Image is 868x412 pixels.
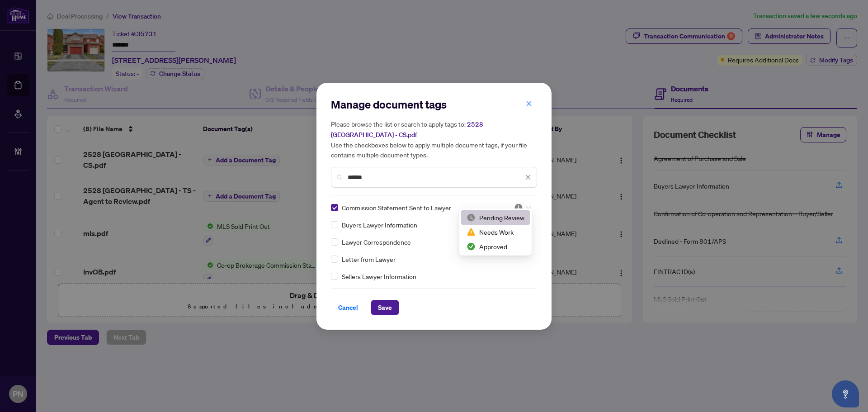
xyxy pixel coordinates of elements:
img: status [467,227,476,237]
div: Approved [467,242,524,251]
h2: Manage document tags [331,97,537,112]
img: status [467,242,476,251]
span: 2528 [GEOGRAPHIC_DATA] - CS.pdf [331,120,483,139]
img: status [514,203,523,212]
h5: Please browse the list or search to apply tags to: Use the checkboxes below to apply multiple doc... [331,119,537,160]
span: Letter from Lawyer [342,254,396,264]
span: Cancel [338,300,358,315]
span: close [525,174,531,180]
span: Pending Review [514,203,531,212]
img: status [467,213,476,222]
span: Commission Statement Sent to Lawyer [342,203,451,213]
div: Pending Review [461,210,530,225]
button: Cancel [331,300,365,315]
div: Pending Review [467,213,524,223]
span: close [526,100,532,107]
span: Sellers Lawyer Information [342,271,416,281]
span: Save [378,300,392,315]
button: Open asap [832,380,859,407]
div: Needs Work [467,227,524,237]
div: Needs Work [461,225,530,239]
span: Buyers Lawyer Information [342,220,417,230]
div: Approved [461,239,530,254]
span: Lawyer Correspondence [342,237,411,247]
button: Save [371,300,399,315]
